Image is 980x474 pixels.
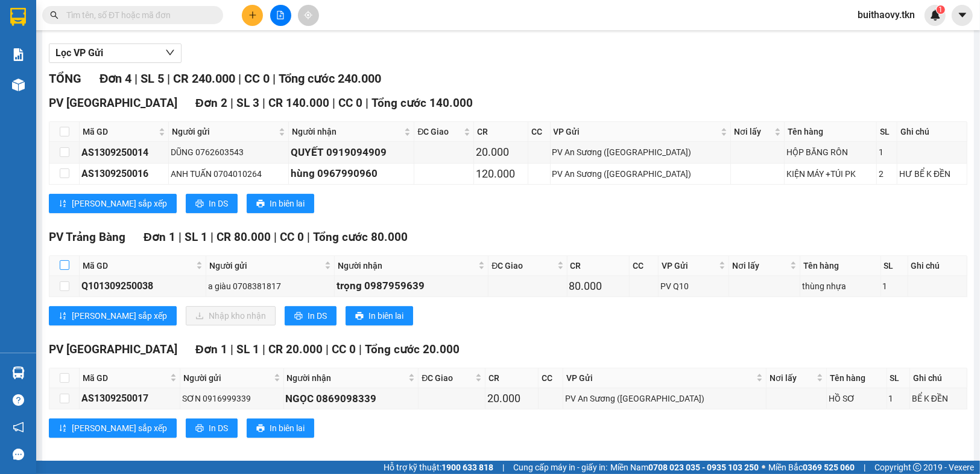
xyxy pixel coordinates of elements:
[887,368,910,388] th: SL
[183,371,271,385] span: Người gửi
[268,342,323,356] span: CR 20.000
[359,342,362,356] span: |
[304,11,312,19] span: aim
[171,146,286,159] div: DŨNG 0762603543
[307,230,310,244] span: |
[365,342,460,356] span: Tổng cước 20.000
[247,418,314,438] button: printerIn biên lai
[10,8,26,26] img: logo-vxr
[422,371,473,385] span: ĐC Giao
[332,342,356,356] span: CC 0
[441,463,493,472] strong: 1900 633 818
[83,125,156,138] span: Mã GD
[186,194,238,213] button: printerIn DS
[879,167,895,181] div: 2
[256,424,265,434] span: printer
[786,146,874,159] div: HỘP BĂNG RÔN
[286,391,417,407] div: NGỌC 0869098339
[528,122,550,142] th: CC
[881,256,908,276] th: SL
[474,122,528,142] th: CR
[81,166,166,181] div: AS1309250016
[49,306,177,325] button: sort-ascending[PERSON_NAME] sắp xếp
[141,71,164,86] span: SL 5
[238,71,241,86] span: |
[899,167,965,181] div: HƯ BỂ K ĐỀN
[565,392,764,405] div: PV An Sương ([GEOGRAPHIC_DATA])
[384,461,493,474] span: Hỗ trợ kỹ thuật:
[230,96,233,110] span: |
[195,199,204,209] span: printer
[236,96,259,110] span: SL 3
[800,256,880,276] th: Tên hàng
[910,368,967,388] th: Ghi chú
[294,312,303,321] span: printer
[49,43,182,63] button: Lọc VP Gửi
[539,368,563,388] th: CC
[280,230,304,244] span: CC 0
[100,71,131,86] span: Đơn 4
[276,11,285,19] span: file-add
[13,421,24,433] span: notification
[209,421,228,435] span: In DS
[186,418,238,438] button: printerIn DS
[355,312,364,321] span: printer
[630,256,659,276] th: CC
[13,394,24,406] span: question-circle
[58,312,67,321] span: sort-ascending
[134,71,138,86] span: |
[186,306,276,325] button: downloadNhập kho nhận
[209,259,322,272] span: Người gửi
[270,5,291,26] button: file-add
[195,342,227,356] span: Đơn 1
[864,461,865,474] span: |
[487,390,536,407] div: 20.000
[66,8,209,22] input: Tìm tên, số ĐT hoặc mã đơn
[908,256,967,276] th: Ghi chú
[567,256,630,276] th: CR
[273,71,276,86] span: |
[883,280,906,293] div: 1
[768,461,855,474] span: Miền Bắc
[770,371,815,385] span: Nơi lấy
[368,309,403,322] span: In biên lai
[551,142,731,163] td: PV An Sương (Hàng Hóa)
[332,96,335,110] span: |
[262,342,265,356] span: |
[313,230,408,244] span: Tổng cước 80.000
[648,463,759,472] strong: 0708 023 035 - 0935 103 250
[50,11,58,19] span: search
[12,367,25,379] img: warehouse-icon
[476,144,526,161] div: 20.000
[268,96,329,110] span: CR 140.000
[513,461,607,474] span: Cung cấp máy in - giấy in:
[659,276,729,297] td: PV Q10
[209,197,228,210] span: In DS
[72,421,167,435] span: [PERSON_NAME] sắp xếp
[938,5,943,14] span: 1
[912,392,965,405] div: BỂ K ĐỀN
[208,280,332,293] div: a giàu 0708381817
[49,418,177,438] button: sort-ascending[PERSON_NAME] sắp xếp
[80,276,206,297] td: Q101309250038
[80,142,169,163] td: AS1309250014
[72,197,167,210] span: [PERSON_NAME] sắp xếp
[230,342,233,356] span: |
[957,10,968,21] span: caret-down
[83,371,168,385] span: Mã GD
[371,96,473,110] span: Tổng cước 140.000
[210,230,213,244] span: |
[244,71,270,86] span: CC 0
[417,125,461,138] span: ĐC Giao
[346,306,413,325] button: printerIn biên lai
[13,449,24,460] span: message
[803,463,855,472] strong: 0369 525 060
[80,388,180,409] td: AS1309250017
[476,165,526,182] div: 120.000
[262,96,265,110] span: |
[248,11,257,19] span: plus
[338,96,362,110] span: CC 0
[49,230,125,244] span: PV Trảng Bàng
[326,342,329,356] span: |
[83,259,194,272] span: Mã GD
